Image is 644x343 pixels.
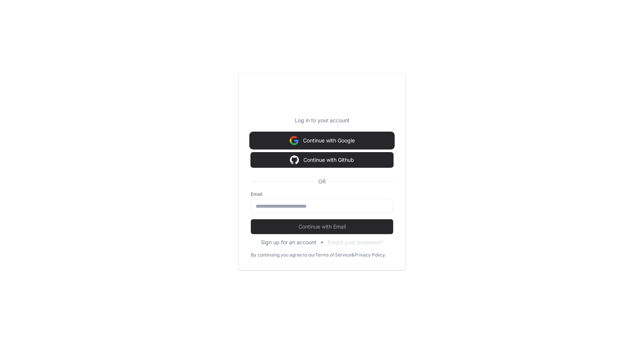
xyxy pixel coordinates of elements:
div: By continuing you agree to our [251,252,315,258]
label: Email [251,191,393,197]
a: Privacy Policy. [354,252,386,258]
p: Log in to your account [251,117,393,124]
img: Sign in with google [290,133,299,148]
button: Continue with Google [251,133,393,148]
span: OR [315,178,329,185]
button: Forgot your password? [328,239,383,246]
button: Continue with Email [251,219,393,234]
button: Continue with Github [251,152,393,167]
button: Sign up for an account [261,239,316,246]
span: Continue with Email [251,223,393,230]
img: Sign in with google [290,152,299,167]
div: & [351,252,354,258]
a: Terms of Service [315,252,351,258]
